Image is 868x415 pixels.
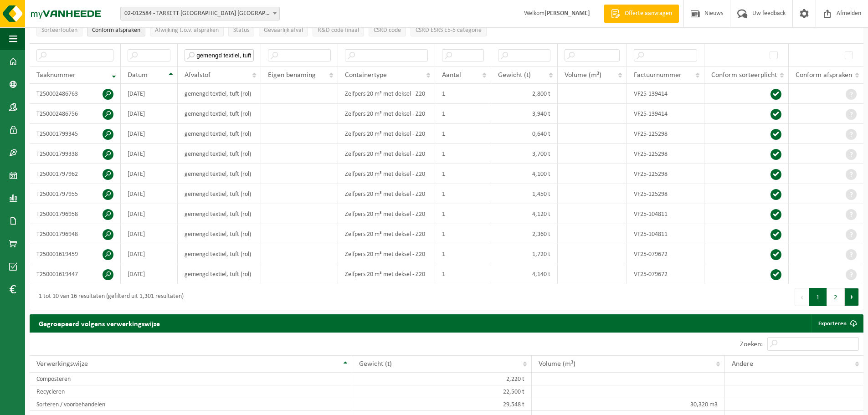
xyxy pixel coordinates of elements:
td: VF25-125298 [627,144,704,164]
td: 30,320 m3 [532,398,725,411]
td: T250002486756 [30,104,121,124]
button: Next [845,288,859,306]
td: gemengd textiel, tuft (rol) [178,244,261,264]
div: 1 tot 10 van 16 resultaten (gefilterd uit 1,301 resultaten) [34,289,184,305]
td: 4,120 t [491,204,558,224]
td: gemengd textiel, tuft (rol) [178,264,261,284]
td: 1 [435,144,492,164]
td: 4,100 t [491,164,558,184]
button: Afwijking t.o.v. afsprakenAfwijking t.o.v. afspraken: Activate to sort [150,23,224,36]
td: VF25-125298 [627,184,704,204]
span: Sorteerfouten [41,27,77,34]
span: Aantal [442,72,461,79]
button: Gevaarlijk afval : Activate to sort [259,23,308,36]
h2: Gegroepeerd volgens verwerkingswijze [30,314,169,332]
strong: [PERSON_NAME] [544,10,590,17]
td: 1 [435,204,492,224]
span: Afvalstof [185,72,211,79]
td: Zelfpers 20 m³ met deksel - Z20 [338,124,435,144]
span: Datum [128,72,148,79]
button: 2 [827,288,845,306]
td: gemengd textiel, tuft (rol) [178,124,261,144]
td: [DATE] [121,264,178,284]
td: VF25-104811 [627,224,704,244]
span: Volume (m³) [565,72,601,79]
td: 1 [435,84,492,104]
button: CSRD ESRS E5-5 categorieCSRD ESRS E5-5 categorie: Activate to sort [411,23,487,36]
td: 0,640 t [491,124,558,144]
td: 1 [435,104,492,124]
td: VF25-079672 [627,264,704,284]
td: [DATE] [121,224,178,244]
a: Offerte aanvragen [604,5,679,23]
span: Gewicht (t) [498,72,531,79]
td: 1 [435,244,492,264]
td: 1 [435,224,492,244]
td: Zelfpers 20 m³ met deksel - Z20 [338,224,435,244]
td: Composteren [30,373,352,385]
td: 22,500 t [352,385,531,398]
span: Factuurnummer [634,72,682,79]
td: 1 [435,264,492,284]
td: [DATE] [121,164,178,184]
td: Sorteren / voorbehandelen [30,398,352,411]
span: Andere [732,360,753,368]
td: 1 [435,164,492,184]
td: gemengd textiel, tuft (rol) [178,84,261,104]
span: Gevaarlijk afval [264,27,303,34]
td: T250001619447 [30,264,121,284]
td: VF25-125298 [627,164,704,184]
span: Verwerkingswijze [36,360,88,368]
a: Exporteren [811,314,863,333]
td: Zelfpers 20 m³ met deksel - Z20 [338,184,435,204]
td: [DATE] [121,144,178,164]
td: Zelfpers 20 m³ met deksel - Z20 [338,144,435,164]
td: 3,700 t [491,144,558,164]
label: Zoeken: [740,341,763,348]
td: 2,360 t [491,224,558,244]
td: [DATE] [121,184,178,204]
td: Zelfpers 20 m³ met deksel - Z20 [338,104,435,124]
td: [DATE] [121,124,178,144]
td: VF25-104811 [627,204,704,224]
td: T250001797962 [30,164,121,184]
td: T250001796948 [30,224,121,244]
button: 1 [809,288,827,306]
td: 2,800 t [491,84,558,104]
td: T250002486763 [30,84,121,104]
button: Previous [795,288,809,306]
td: gemengd textiel, tuft (rol) [178,164,261,184]
span: Status [233,27,249,34]
td: Recycleren [30,385,352,398]
td: Zelfpers 20 m³ met deksel - Z20 [338,164,435,184]
td: gemengd textiel, tuft (rol) [178,104,261,124]
td: Zelfpers 20 m³ met deksel - Z20 [338,244,435,264]
span: Conform afspraken [796,72,852,79]
td: VF25-079672 [627,244,704,264]
td: 4,140 t [491,264,558,284]
button: Conform afspraken : Activate to sort [87,23,145,36]
td: T250001799345 [30,124,121,144]
td: [DATE] [121,204,178,224]
td: 1,720 t [491,244,558,264]
td: T250001797955 [30,184,121,204]
td: Zelfpers 20 m³ met deksel - Z20 [338,264,435,284]
span: Conform sorteerplicht [711,72,777,79]
td: T250001619459 [30,244,121,264]
span: Eigen benaming [268,72,316,79]
button: StatusStatus: Activate to sort [228,23,254,36]
td: T250001799338 [30,144,121,164]
td: gemengd textiel, tuft (rol) [178,184,261,204]
span: Volume (m³) [539,360,575,368]
span: Conform afspraken [92,27,140,34]
td: 29,548 t [352,398,531,411]
span: Taaknummer [36,72,76,79]
td: 1 [435,184,492,204]
td: Zelfpers 20 m³ met deksel - Z20 [338,204,435,224]
td: [DATE] [121,244,178,264]
button: R&D code finaalR&amp;D code finaal: Activate to sort [313,23,364,36]
td: VF25-139414 [627,104,704,124]
td: gemengd textiel, tuft (rol) [178,204,261,224]
span: Gewicht (t) [359,360,392,368]
td: VF25-125298 [627,124,704,144]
